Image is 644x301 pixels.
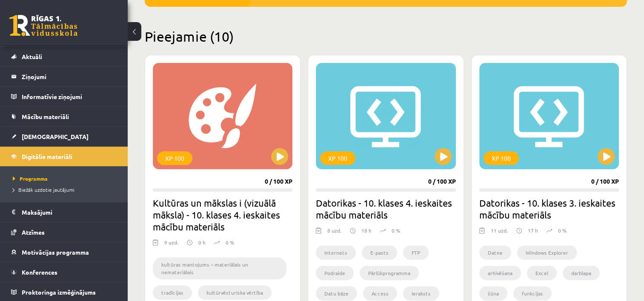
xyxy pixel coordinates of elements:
[157,151,192,165] div: XP 100
[392,227,400,234] p: 0 %
[22,87,117,106] legend: Informatīvie ziņojumi
[403,245,429,260] li: FTP
[153,285,192,300] li: tradīcijas
[362,245,397,260] li: E-pasts
[11,262,117,282] a: Konferences
[316,245,356,260] li: Internets
[164,239,178,251] div: 9 uzd.
[22,133,89,140] span: [DEMOGRAPHIC_DATA]
[527,266,557,280] li: Excel
[13,186,74,193] span: Biežāk uzdotie jautājumi
[484,151,519,165] div: XP 100
[11,222,117,242] a: Atzīmes
[22,67,117,86] legend: Ziņojumi
[11,127,117,146] a: [DEMOGRAPHIC_DATA]
[11,107,117,126] a: Mācību materiāli
[316,197,455,221] h2: Datorikas - 10. klases 4. ieskaites mācību materiāls
[22,202,117,222] legend: Maksājumi
[9,15,77,36] a: Rīgas 1. Tālmācības vidusskola
[517,245,577,260] li: Windows Explorer
[11,67,117,86] a: Ziņojumi
[11,202,117,222] a: Maksājumi
[361,227,372,234] p: 18 h
[226,239,234,246] p: 0 %
[11,147,117,166] a: Digitālie materiāli
[198,285,272,300] li: kultūrvēsturiska vērtība
[403,286,439,301] li: Ieraksts
[479,245,511,260] li: Datne
[479,266,521,280] li: arhivēšana
[479,286,507,301] li: šūna
[22,153,72,160] span: Digitālie materiāli
[13,175,119,182] a: Programma
[479,197,619,221] h2: Datorikas - 10. klases 3. ieskaites mācību materiāls
[22,113,69,120] span: Mācību materiāli
[22,53,42,60] span: Aktuāli
[153,257,286,279] li: kultūras mantojums – materiālais un nemateriālais
[198,239,206,246] p: 0 h
[363,286,397,301] li: Access
[360,266,419,280] li: Pārlūkprogramma
[316,266,354,280] li: Podraide
[320,151,355,165] div: XP 100
[558,227,567,234] p: 0 %
[22,228,45,236] span: Atzīmes
[22,248,89,256] span: Motivācijas programma
[528,227,538,234] p: 17 h
[13,186,119,193] a: Biežāk uzdotie jautājumi
[327,227,341,239] div: 8 uzd.
[11,242,117,262] a: Motivācijas programma
[11,47,117,66] a: Aktuāli
[13,175,48,182] span: Programma
[316,286,357,301] li: Datu bāze
[491,227,508,239] div: 11 uzd.
[11,87,117,106] a: Informatīvie ziņojumi
[145,28,627,45] h2: Pieejamie (10)
[513,286,552,301] li: funkcijas
[22,268,57,276] span: Konferences
[22,288,96,296] span: Proktoringa izmēģinājums
[563,266,600,280] li: darblapa
[153,197,292,233] h2: Kultūras un mākslas i (vizuālā māksla) - 10. klases 4. ieskaites mācību materiāls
